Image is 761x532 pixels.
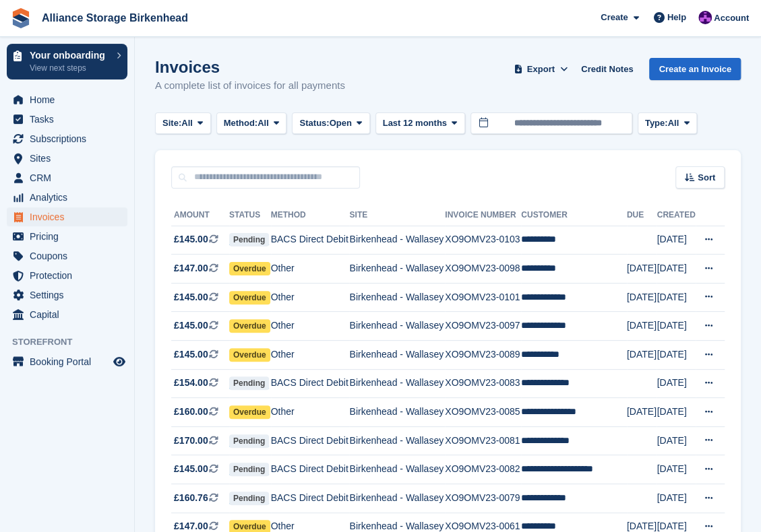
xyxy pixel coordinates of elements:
[645,117,668,130] span: Type:
[229,376,269,390] span: Pending
[271,455,350,484] td: BACS Direct Debit
[657,369,696,398] td: [DATE]
[445,341,521,370] td: XO9OMV23-0089
[11,8,31,28] img: stora-icon-8386f47178a22dfd0bd8f6a31ec36ba5ce8667c1dd55bd0f319d3a0aa187defe.svg
[445,255,521,284] td: XO9OMV23-0098
[657,455,696,484] td: [DATE]
[181,117,193,130] span: All
[649,58,741,80] a: Create an Invoice
[349,455,445,484] td: Birkenhead - Wallasey
[698,11,712,24] img: Romilly Norton
[445,426,521,455] td: XO9OMV23-0081
[30,207,111,226] span: Invoices
[30,305,111,324] span: Capital
[375,112,465,135] button: Last 12 months
[7,129,127,148] a: menu
[7,227,127,246] a: menu
[271,283,350,312] td: Other
[445,312,521,341] td: XO9OMV23-0097
[12,335,134,349] span: Storefront
[445,205,521,226] th: Invoice Number
[174,376,208,390] span: £154.00
[299,117,329,130] span: Status:
[271,255,350,284] td: Other
[7,207,127,226] a: menu
[657,398,696,427] td: [DATE]
[271,484,350,513] td: BACS Direct Debit
[174,290,208,304] span: £145.00
[30,188,111,207] span: Analytics
[30,168,111,187] span: CRM
[229,233,269,246] span: Pending
[30,129,111,148] span: Subscriptions
[627,312,657,341] td: [DATE]
[174,319,208,333] span: £145.00
[30,266,111,285] span: Protection
[30,149,111,168] span: Sites
[7,286,127,304] a: menu
[349,255,445,284] td: Birkenhead - Wallasey
[7,305,127,324] a: menu
[657,226,696,255] td: [DATE]
[349,312,445,341] td: Birkenhead - Wallasey
[521,205,627,226] th: Customer
[576,58,638,80] a: Credit Notes
[174,462,208,476] span: £145.00
[445,398,521,427] td: XO9OMV23-0085
[36,7,193,29] a: Alliance Storage Birkenhead
[292,112,369,135] button: Status: Open
[657,205,696,226] th: Created
[349,398,445,427] td: Birkenhead - Wallasey
[271,398,350,427] td: Other
[383,117,447,130] span: Last 12 months
[30,110,111,129] span: Tasks
[174,434,208,448] span: £170.00
[349,426,445,455] td: Birkenhead - Wallasey
[627,255,657,284] td: [DATE]
[657,312,696,341] td: [DATE]
[229,492,269,505] span: Pending
[667,117,679,130] span: All
[174,347,208,362] span: £145.00
[445,455,521,484] td: XO9OMV23-0082
[657,484,696,513] td: [DATE]
[30,352,111,371] span: Booking Portal
[445,484,521,513] td: XO9OMV23-0079
[229,319,270,333] span: Overdue
[657,255,696,284] td: [DATE]
[7,90,127,109] a: menu
[627,283,657,312] td: [DATE]
[229,405,270,419] span: Overdue
[155,112,211,135] button: Site: All
[271,226,350,255] td: BACS Direct Debit
[111,354,127,370] a: Preview store
[162,117,181,130] span: Site:
[30,51,110,60] p: Your onboarding
[698,171,715,185] span: Sort
[667,11,686,24] span: Help
[627,341,657,370] td: [DATE]
[7,168,127,187] a: menu
[657,426,696,455] td: [DATE]
[229,348,270,362] span: Overdue
[511,58,570,80] button: Export
[30,90,111,109] span: Home
[155,58,345,76] h1: Invoices
[224,117,258,130] span: Method:
[174,405,208,419] span: £160.00
[7,266,127,285] a: menu
[7,352,127,371] a: menu
[330,117,352,130] span: Open
[229,434,269,448] span: Pending
[229,291,270,304] span: Overdue
[349,283,445,312] td: Birkenhead - Wallasey
[7,149,127,168] a: menu
[7,246,127,265] a: menu
[171,205,229,226] th: Amount
[174,491,208,505] span: £160.76
[30,286,111,304] span: Settings
[271,369,350,398] td: BACS Direct Debit
[216,112,287,135] button: Method: All
[657,283,696,312] td: [DATE]
[174,232,208,246] span: £145.00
